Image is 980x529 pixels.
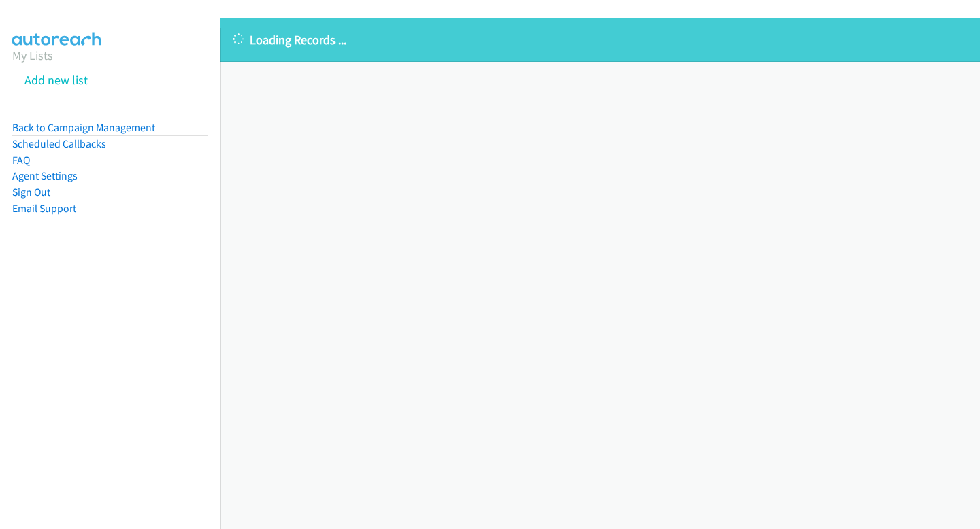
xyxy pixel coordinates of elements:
[233,31,968,49] p: Loading Records ...
[24,72,88,88] a: Add new list
[12,186,50,199] a: Sign Out
[12,154,30,167] a: FAQ
[12,48,53,63] a: My Lists
[12,137,106,150] a: Scheduled Callbacks
[12,202,76,215] a: Email Support
[12,169,78,182] a: Agent Settings
[12,121,155,134] a: Back to Campaign Management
